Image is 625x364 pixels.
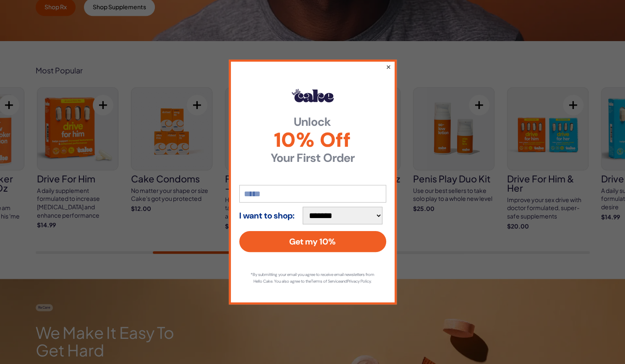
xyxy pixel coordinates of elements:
a: Terms of Service [311,278,340,284]
a: Privacy Policy [347,278,371,284]
button: Get my 10% [239,231,386,252]
strong: Your First Order [239,152,386,164]
img: Hello Cake [292,89,334,102]
span: 10% Off [239,130,386,150]
strong: Unlock [239,116,386,128]
button: × [385,62,391,72]
strong: I want to shop: [239,211,295,220]
p: *By submitting your email you agree to receive email newsletters from Hello Cake. You also agree ... [248,271,378,285]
